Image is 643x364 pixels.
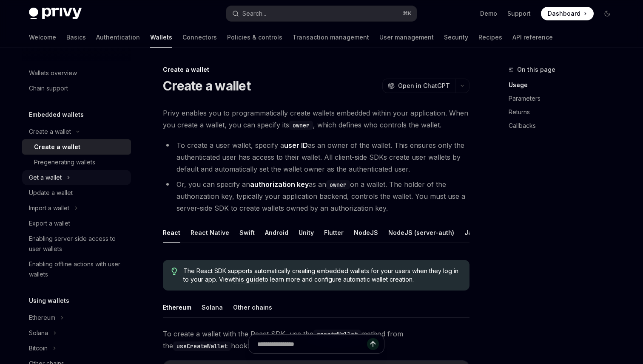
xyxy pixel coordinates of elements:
[512,27,553,48] a: API reference
[299,223,314,243] button: Unity
[313,330,361,339] code: createWallet
[22,216,131,231] a: Export a wallet
[202,297,223,317] button: Solana
[600,7,614,20] button: Toggle dark mode
[29,234,126,254] div: Enabling server-side access to user wallets
[250,180,309,189] strong: authorization key
[548,9,580,18] span: Dashboard
[29,328,48,338] div: Solana
[464,223,479,243] button: Java
[326,180,350,189] code: owner
[29,313,55,323] div: Ethereum
[226,6,417,21] button: Search...⌘K
[96,27,140,48] a: Authentication
[382,79,455,93] button: Open in ChatGPT
[191,223,229,243] button: React Native
[398,82,450,90] span: Open in ChatGPT
[22,185,131,200] a: Update a wallet
[163,65,469,74] div: Create a wallet
[22,231,131,257] a: Enabling server-side access to user wallets
[22,155,131,170] a: Pregenerating wallets
[22,139,131,155] a: Create a wallet
[150,27,172,48] a: Wallets
[163,328,469,352] span: To create a wallet with the React SDK, use the method from the hook:
[354,223,378,243] button: NodeJS
[29,259,126,279] div: Enabling offline actions with user wallets
[284,141,308,150] strong: user ID
[227,27,282,48] a: Policies & controls
[29,8,82,20] img: dark logo
[379,27,434,48] a: User management
[22,81,131,96] a: Chain support
[444,27,468,48] a: Security
[171,268,177,275] svg: Tip
[289,121,313,130] code: owner
[34,142,80,152] div: Create a wallet
[163,297,191,317] button: Ethereum
[29,27,56,48] a: Welcome
[367,338,379,350] button: Send message
[29,343,48,353] div: Bitcoin
[233,297,272,317] button: Other chains
[509,92,621,105] a: Parameters
[29,110,84,120] h5: Embedded wallets
[324,223,344,243] button: Flutter
[29,296,69,306] h5: Using wallets
[163,178,469,214] li: Or, you can specify an as an on a wallet. The holder of the authorization key, typically your app...
[182,27,217,48] a: Connectors
[293,27,369,48] a: Transaction management
[163,223,180,243] button: React
[163,107,469,131] span: Privy enables you to programmatically create wallets embedded within your application. When you c...
[239,223,255,243] button: Swift
[29,68,77,78] div: Wallets overview
[66,27,86,48] a: Basics
[29,127,71,137] div: Create a wallet
[29,218,70,229] div: Export a wallet
[163,78,250,93] h1: Create a wallet
[541,7,594,20] a: Dashboard
[34,157,95,167] div: Pregenerating wallets
[22,65,131,81] a: Wallets overview
[478,27,502,48] a: Recipes
[403,10,412,17] span: ⌘ K
[163,139,469,175] li: To create a user wallet, specify a as an owner of the wallet. This ensures only the authenticated...
[480,9,497,18] a: Demo
[242,8,266,19] div: Search...
[22,257,131,282] a: Enabling offline actions with user wallets
[29,172,62,183] div: Get a wallet
[265,223,288,243] button: Android
[517,65,555,75] span: On this page
[507,9,531,18] a: Support
[29,188,73,198] div: Update a wallet
[509,119,621,133] a: Callbacks
[388,223,454,243] button: NodeJS (server-auth)
[233,276,263,283] a: this guide
[509,105,621,119] a: Returns
[29,203,69,213] div: Import a wallet
[29,83,68,93] div: Chain support
[183,267,461,284] span: The React SDK supports automatically creating embedded wallets for your users when they log in to...
[509,78,621,92] a: Usage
